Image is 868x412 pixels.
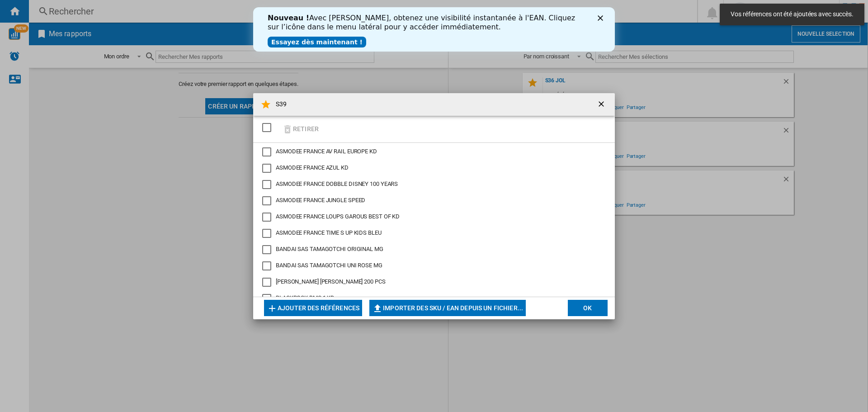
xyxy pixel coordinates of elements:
iframe: Intercom live chat bannière [253,7,615,52]
span: ASMODEE FRANCE AZUL KD [276,164,349,171]
md-checkbox: BARIL KAPLA 200 PCS [262,278,599,287]
span: ASMODEE FRANCE DOBBLE DISNEY 100 YEARS [276,180,398,187]
md-checkbox: ASMODEE FRANCE TIME S UP KIDS BLEU [262,229,599,238]
span: ASMODEE FRANCE JUNGLE SPEED [276,197,365,204]
span: [PERSON_NAME] [PERSON_NAME] 200 PCS [276,278,386,285]
md-checkbox: BLACKROCK BMC 1 KD [262,294,599,303]
button: Retirer [279,118,321,140]
h4: S39 [271,100,287,109]
md-checkbox: ASMODEE FRANCE DOBBLE DISNEY 100 YEARS [262,180,599,189]
md-checkbox: ASMODEE FRANCE AZUL KD [262,164,599,173]
md-checkbox: BANDAI SAS TAMAGOTCHI UNI ROSE MG [262,261,599,270]
md-checkbox: ASMODEE FRANCE LOUPS GAROUS BEST OF KD [262,213,599,222]
button: Importer des SKU / EAN depuis un fichier... [369,300,526,316]
md-checkbox: ASMODEE FRANCE AV RAIL EUROPE KD [262,147,599,156]
span: ASMODEE FRANCE LOUPS GAROUS BEST OF KD [276,213,400,220]
md-checkbox: BANDAI SAS TAMAGOTCHI ORIGINAL MG [262,245,599,254]
span: Vos références ont été ajoutées avec succès. [728,10,856,19]
span: BLACKROCK BMC 1 KD [276,294,335,301]
span: ASMODEE FRANCE TIME S UP KIDS BLEU [276,229,382,236]
button: OK [568,300,608,316]
ng-md-icon: getI18NText('BUTTONS.CLOSE_DIALOG') [597,99,608,110]
md-checkbox: ASMODEE FRANCE JUNGLE SPEED [262,196,599,205]
button: Ajouter des références [264,300,362,316]
md-checkbox: SELECTIONS.EDITION_POPUP.SELECT_DESELECT [262,120,276,135]
div: Fermer [344,8,354,14]
button: getI18NText('BUTTONS.CLOSE_DIALOG') [593,95,611,114]
span: BANDAI SAS TAMAGOTCHI UNI ROSE MG [276,262,382,269]
span: BANDAI SAS TAMAGOTCHI ORIGINAL MG [276,246,383,252]
span: ASMODEE FRANCE AV RAIL EUROPE KD [276,148,377,155]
